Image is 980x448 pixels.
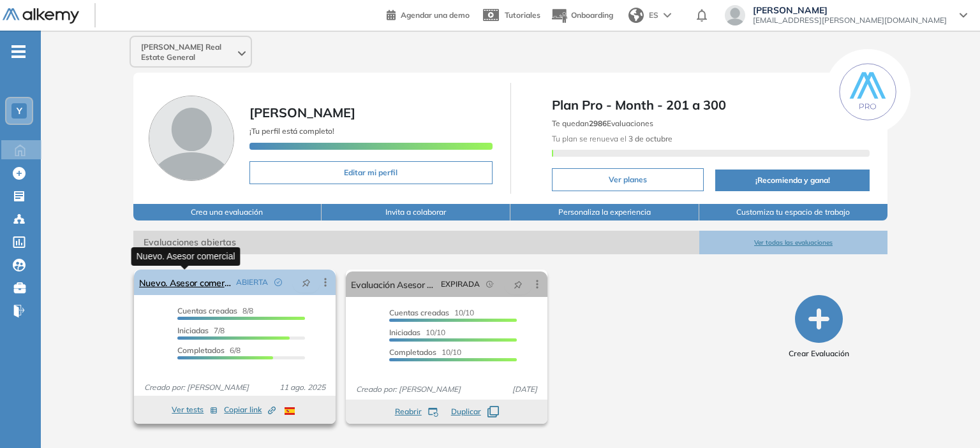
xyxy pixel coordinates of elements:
span: [DATE] [507,384,542,395]
span: Te quedan Evaluaciones [552,119,653,128]
span: Iniciadas [389,328,420,337]
span: ABIERTA [236,277,268,288]
button: Copiar link [224,402,276,417]
span: Duplicar [451,406,481,417]
span: 11 ago. 2025 [274,382,330,393]
span: Reabrir [395,406,422,417]
span: Plan Pro - Month - 201 a 300 [552,96,870,115]
button: Ver planes [552,168,704,191]
span: Tutoriales [505,10,540,20]
span: check-circle [274,278,282,286]
span: field-time [486,280,494,288]
span: Cuentas creadas [177,306,237,315]
a: Agendar una demo [387,6,470,22]
button: Customiza tu espacio de trabajo [699,204,888,220]
button: Crea una evaluación [133,204,322,220]
div: Widget de chat [916,387,980,448]
span: [EMAIL_ADDRESS][PERSON_NAME][DOMAIN_NAME] [753,15,947,25]
span: [PERSON_NAME] Real Estate General [141,42,235,62]
span: Completados [177,345,225,355]
button: Crear Evaluación [789,295,849,359]
button: ¡Recomienda y gana! [715,170,870,191]
span: Cuentas creadas [389,308,449,317]
span: pushpin [302,277,311,287]
span: [PERSON_NAME] [753,5,947,15]
span: Completados [389,347,436,357]
button: Ver todas las evaluaciones [699,231,888,254]
span: 10/10 [389,328,445,337]
span: Creado por: [PERSON_NAME] [351,384,466,395]
span: Creado por: [PERSON_NAME] [139,382,254,393]
span: Iniciadas [177,326,209,335]
span: Tu plan se renueva el [552,134,672,143]
button: pushpin [292,272,320,293]
iframe: Chat Widget [916,387,980,448]
img: arrow [664,13,671,18]
span: EXPIRADA [441,278,480,290]
span: Y [17,106,22,116]
button: Editar mi perfil [249,161,493,184]
span: 10/10 [389,347,461,357]
span: 6/8 [177,345,241,355]
img: ESP [285,407,295,415]
img: Logo [3,8,79,24]
span: Onboarding [571,10,613,20]
img: world [628,8,644,23]
span: Copiar link [224,404,276,415]
span: ¡Tu perfil está completo! [249,126,334,136]
span: 7/8 [177,326,225,335]
button: Personaliza la experiencia [510,204,699,220]
span: 10/10 [389,308,474,317]
span: 8/8 [177,306,253,315]
span: Evaluaciones abiertas [133,231,699,254]
div: Nuevo. Asesor comercial [131,247,241,266]
button: Duplicar [451,406,499,417]
i: - [11,50,26,53]
button: Reabrir [395,406,438,417]
span: pushpin [514,279,523,289]
b: 3 de octubre [627,134,672,143]
button: Invita a colaborar [322,204,510,220]
img: Foto de perfil [149,96,234,181]
b: 2986 [589,119,607,128]
button: pushpin [504,274,532,294]
button: Ver tests [172,402,218,417]
span: Agendar una demo [401,10,470,20]
a: Evaluación Asesor Comercial [351,271,436,297]
button: Onboarding [551,2,613,29]
span: [PERSON_NAME] [249,105,355,120]
a: Nuevo. Asesor comercial [139,270,231,295]
span: Crear Evaluación [789,348,849,359]
span: ES [649,10,658,21]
